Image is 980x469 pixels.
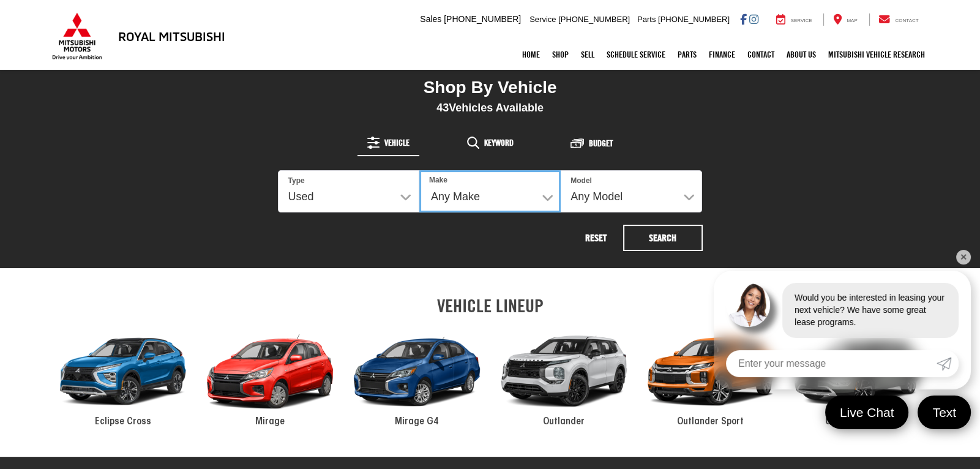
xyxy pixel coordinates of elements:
[490,322,637,429] a: 2024 Mitsubishi Outlander Outlander
[420,14,441,24] span: Sales
[823,13,866,26] a: Map
[570,176,592,186] label: Model
[516,39,546,70] a: Home
[918,396,971,429] a: Text
[726,350,937,377] input: Enter your message
[637,15,656,24] span: Parts
[741,39,780,70] a: Contact
[484,138,514,147] span: Keyword
[869,13,928,26] a: Contact
[50,322,196,421] div: 2024 Mitsubishi Eclipse Cross
[429,175,447,186] label: Make
[50,322,196,429] a: 2024 Mitsubishi Eclipse Cross Eclipse Cross
[847,18,857,23] span: Map
[895,18,918,23] span: Contact
[926,404,962,421] span: Text
[278,77,703,101] div: Shop By Vehicle
[384,138,410,147] span: Vehicle
[196,322,343,421] div: 2024 Mitsubishi Mirage
[703,39,741,70] a: Finance
[343,322,490,429] a: 2024 Mitsubishi Mirage G4 Mirage G4
[834,404,900,421] span: Live Chat
[589,139,613,148] span: Budget
[288,176,305,186] label: Type
[490,322,637,421] div: 2024 Mitsubishi Outlander
[825,417,890,427] span: Outlander PHEV
[50,296,931,316] h2: VEHICLE LINEUP
[658,15,730,24] span: [PHONE_NUMBER]
[558,15,630,24] span: [PHONE_NUMBER]
[677,417,744,427] span: Outlander Sport
[95,417,151,427] span: Eclipse Cross
[196,322,343,429] a: 2024 Mitsubishi Mirage Mirage
[343,322,490,421] div: 2024 Mitsubishi Mirage G4
[822,39,931,70] a: Mitsubishi Vehicle Research
[726,283,770,327] img: Agent profile photo
[278,101,703,114] div: Vehicles Available
[395,417,439,427] span: Mirage G4
[543,417,585,427] span: Outlander
[50,12,105,60] img: Mitsubishi
[436,102,449,114] span: 43
[546,39,575,70] a: Shop
[749,14,758,24] a: Instagram: Click to visit our Instagram page
[575,39,600,70] a: Sell
[444,14,521,24] span: [PHONE_NUMBER]
[623,225,703,251] button: Search
[255,417,285,427] span: Mirage
[780,39,822,70] a: About Us
[600,39,671,70] a: Schedule Service: Opens in a new tab
[671,39,703,70] a: Parts: Opens in a new tab
[740,14,747,24] a: Facebook: Click to visit our Facebook page
[572,225,621,251] button: Reset
[825,396,909,429] a: Live Chat
[637,322,784,421] div: 2024 Mitsubishi Outlander Sport
[118,29,225,43] h3: Royal Mitsubishi
[791,18,812,23] span: Service
[937,350,959,377] a: Submit
[767,13,821,26] a: Service
[529,15,556,24] span: Service
[782,283,959,338] div: Would you be interested in leasing your next vehicle? We have some great lease programs.
[637,322,784,429] a: 2024 Mitsubishi Outlander Sport Outlander Sport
